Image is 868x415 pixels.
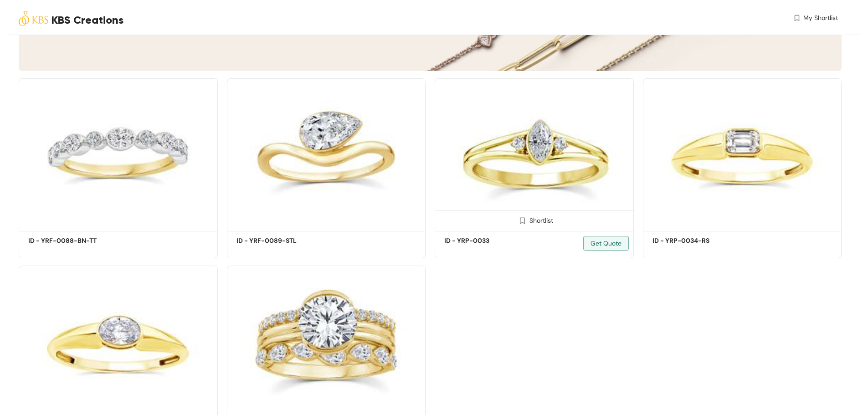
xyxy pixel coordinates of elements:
[19,4,48,33] img: Buyer Portal
[19,78,218,229] img: ac840550-afc1-4c37-9c17-cffa7f7f8cdd
[444,236,522,246] h5: ID - YRP-0033
[583,236,629,251] button: Get Quote
[515,215,553,224] div: Shortlist
[227,78,426,229] img: 69dd32f8-3ba1-4e5b-afee-d52e2cb3a8bb
[643,78,842,229] img: 8a3761de-66c6-4517-9f20-ca293799c6cc
[435,78,634,229] img: f4a210ed-4f7d-4dc2-83c0-9667b4df842f
[518,216,527,225] img: Shortlist
[236,236,314,246] h5: ID - YRF-0089-STL
[591,238,621,248] span: Get Quote
[652,236,730,246] h5: ID - YRP-0034-RS
[51,12,123,28] span: KBS Creations
[803,13,838,23] span: My Shortlist
[28,236,106,246] h5: ID - YRF-0088-BN-TT
[793,13,801,23] img: wishlist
